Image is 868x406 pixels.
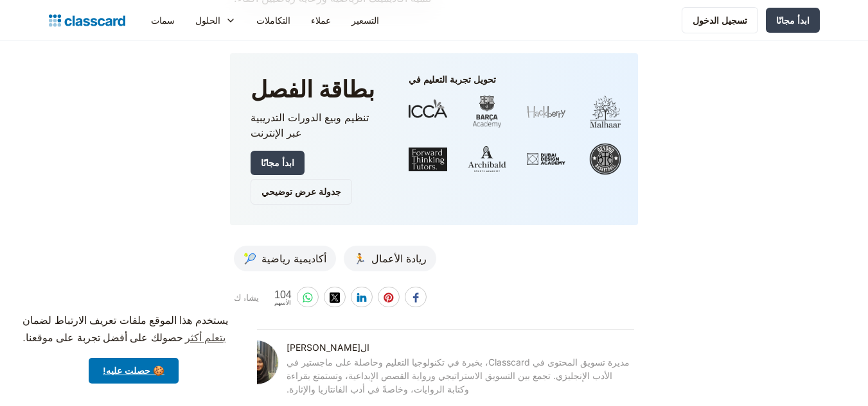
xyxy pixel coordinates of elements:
[234,292,259,303] font: يشارك
[766,8,820,33] a: ابدأ مجانًا
[251,111,369,139] font: تنظيم وبيع الدورات التدريبية عبر الإنترنت
[311,15,331,26] font: عملاء
[682,7,758,33] a: تسجيل الدخول
[151,15,175,26] font: سمات
[693,15,747,26] font: تسجيل الدخول
[185,332,226,343] font: يتعلم أكثر
[384,292,394,303] img: زر المشاركة الأبيض في بينترست
[303,292,313,303] img: زر المشاركة الأبيض في واتساب
[371,252,427,265] font: ريادة الأعمال
[330,292,340,303] img: زر المشاركة الأبيض على تويتر
[287,357,630,394] font: مديرة تسويق المحتوى في Classcard، بخبرة في تكنولوجيا التعليم وحاصلة على ماجستير في الأدب الإنجليز...
[261,252,326,265] font: أكاديمية رياضية
[274,289,292,300] font: 104
[89,358,179,384] a: رفض رسالة ملف تعريف الارتباط
[244,252,256,265] font: 🎾
[256,15,290,26] font: التكاملات
[776,15,810,26] font: ابدأ مجانًا
[185,6,246,35] div: الحلول
[287,342,369,353] font: ال[PERSON_NAME]
[261,157,294,168] font: ابدأ مجانًا
[22,315,228,343] font: يستخدم هذا الموقع ملفات تعريف الارتباط لضمان حصولك على أفضل تجربة على موقعنا.
[274,300,291,306] font: الأسهم
[246,6,301,35] a: التكاملات
[301,6,341,35] a: عملاء
[357,292,367,303] img: زر المشاركة على LinkedIn-White
[411,292,421,303] img: زر المشاركة الأبيض في فيسبوك
[251,75,375,103] font: بطاقة الفصل
[10,301,257,396] div: موافقة ملفات تعريف الارتباط
[195,15,220,26] font: الحلول
[183,328,228,348] a: تعرف على المزيد حول ملفات تعريف الارتباط
[351,15,379,26] font: التسعير
[103,366,164,376] font: 🍪 حصلت عليه!
[341,6,389,35] a: التسعير
[251,179,352,205] a: جدولة عرض توضيحي
[251,151,305,175] a: ابدأ مجانًا
[409,74,496,85] font: تحويل تجربة التعليم في
[49,12,125,30] a: بيت
[261,186,341,197] font: جدولة عرض توضيحي
[141,6,185,35] a: سمات
[353,252,366,265] font: 🏃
